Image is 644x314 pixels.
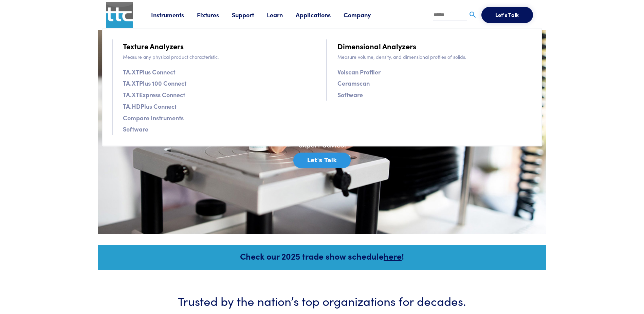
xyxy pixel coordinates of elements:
[118,292,526,309] h3: Trusted by the nation’s top organizations for decades.
[123,40,184,52] a: Texture Analyzers
[123,67,175,77] a: TA.XTPlus Connect
[232,11,267,19] a: Support
[123,124,148,134] a: Software
[123,53,318,60] p: Measure any physical product characteristic.
[123,101,177,111] a: TA.HDPlus Connect
[337,40,416,52] a: Dimensional Analyzers
[481,7,533,23] button: Let's Talk
[337,78,370,88] a: Ceramscan
[267,11,296,19] a: Learn
[337,90,363,100] a: Software
[344,11,384,19] a: Company
[293,153,351,168] button: Let's Talk
[107,250,537,262] h5: Check our 2025 trade show schedule !
[384,250,402,262] a: here
[123,78,186,88] a: TA.XTPlus 100 Connect
[151,11,197,19] a: Instruments
[123,90,185,100] a: TA.XTExpress Connect
[106,2,133,28] img: ttc_logo_1x1_v1.0.png
[337,67,381,77] a: Volscan Profiler
[337,53,533,60] p: Measure volume, density, and dimensional profiles of solids.
[197,11,232,19] a: Fixtures
[123,113,184,123] a: Compare Instruments
[296,11,344,19] a: Applications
